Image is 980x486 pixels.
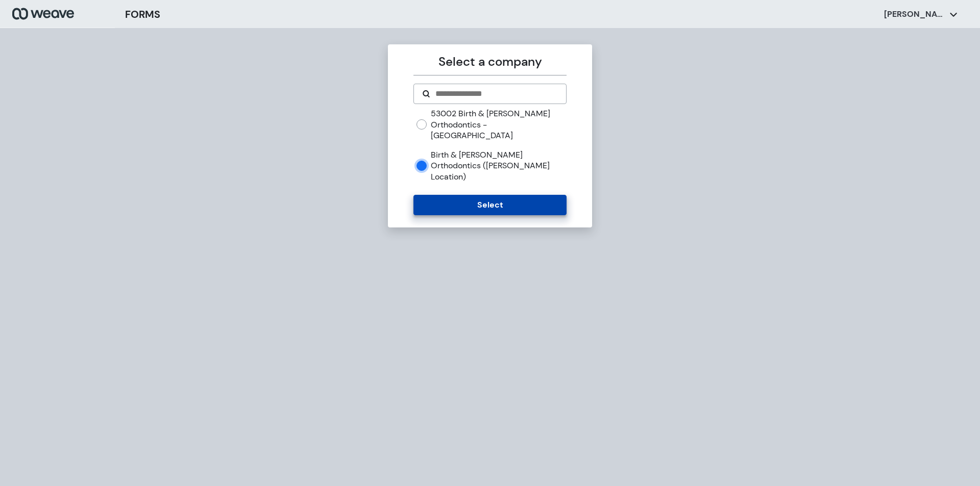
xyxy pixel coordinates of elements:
[431,149,566,183] label: Birth & [PERSON_NAME] Orthodontics ([PERSON_NAME] Location)
[884,9,945,20] p: [PERSON_NAME]
[125,7,160,22] h3: FORMS
[434,88,557,100] input: Search
[431,108,566,141] label: 53002 Birth & [PERSON_NAME] Orthodontics - [GEOGRAPHIC_DATA]
[413,195,566,215] button: Select
[413,53,566,71] p: Select a company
